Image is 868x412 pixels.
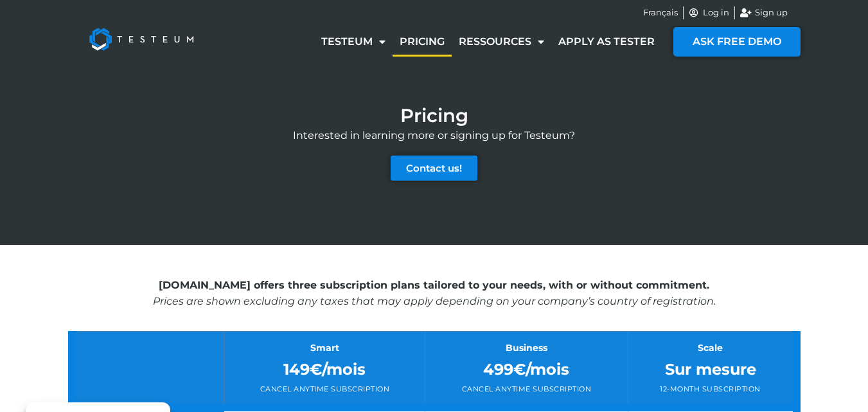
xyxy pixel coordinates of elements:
div: 149€/mois [234,358,415,381]
div: Sur mesure [638,358,783,381]
div: Business [435,341,617,355]
a: ASK FREE DEMO [673,27,801,57]
div: Cancel anytime subscription [234,384,415,395]
a: Pricing [393,27,452,57]
img: Testeum Logo - Application crowdtesting platform [75,13,208,65]
a: Apply as tester [551,27,662,57]
span: Contact us! [406,163,462,173]
span: Sign up [752,6,788,19]
nav: Menu [314,27,662,57]
div: 499€/mois [435,358,617,381]
div: Cancel anytime subscription [435,384,617,395]
div: Smart [234,341,415,355]
div: 12-month subscription [638,384,783,395]
span: Log in [700,6,729,19]
a: Log in [689,6,730,19]
p: Interested in learning more or signing up for Testeum? [68,128,801,143]
strong: [DOMAIN_NAME] offers three subscription plans tailored to your needs, with or without commitment. [159,279,709,291]
span: ASK FREE DEMO [693,37,781,47]
a: Français [643,6,678,19]
a: Contact us! [391,156,477,181]
a: Ressources [452,27,551,57]
div: Scale [638,341,783,355]
a: Sign up [740,6,788,19]
em: Prices are shown excluding any taxes that may apply depending on your company’s country of regist... [153,294,716,307]
a: Testeum [314,27,393,57]
h1: Pricing [400,106,468,125]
